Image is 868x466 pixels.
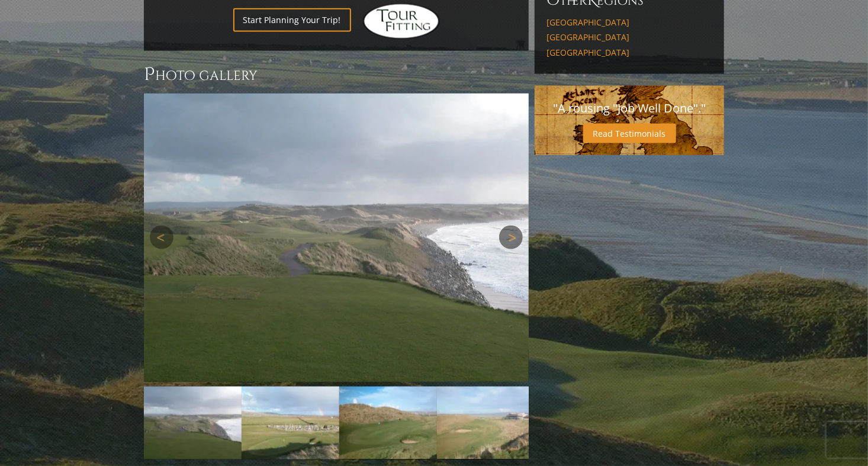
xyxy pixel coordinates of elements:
p: "A rousing "Job Well Done"." [546,98,712,119]
a: Read Testimonials [583,124,676,143]
a: [GEOGRAPHIC_DATA] [546,47,712,58]
a: Previous [150,226,173,249]
a: [GEOGRAPHIC_DATA] [546,32,712,43]
h3: Photo Gallery [144,63,529,86]
img: Hidden Links [363,4,440,39]
a: Start Planning Your Trip! [233,8,351,31]
a: [GEOGRAPHIC_DATA] [546,17,712,28]
a: Next [499,226,523,249]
